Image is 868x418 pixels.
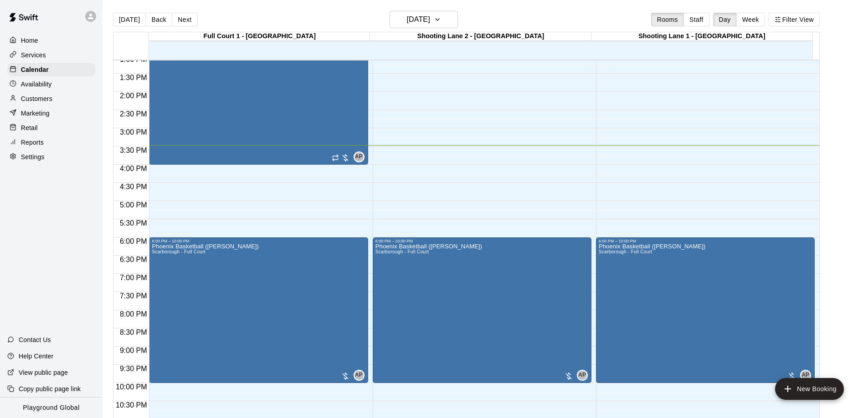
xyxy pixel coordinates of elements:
[118,92,149,100] span: 2:00 PM
[354,151,365,162] div: ACCTG PLAYGROUND
[804,370,811,381] span: ACCTG PLAYGROUND
[355,152,363,161] span: AP
[7,77,95,91] a: Availability
[113,13,146,26] button: [DATE]
[580,370,588,381] span: ACCTG PLAYGROUND
[800,370,811,381] div: ACCTG PLAYGROUND
[7,136,95,149] a: Reports
[149,32,370,41] div: Full Court 1 - [GEOGRAPHIC_DATA]
[21,94,52,103] p: Customers
[375,249,429,254] span: Scarborough - Full Court
[579,371,586,380] span: AP
[599,249,652,254] span: Scarborough - Full Court
[21,138,44,147] p: Reports
[683,13,709,26] button: Staff
[19,368,68,377] p: View public page
[651,13,684,26] button: Rooms
[152,249,205,254] span: Scarborough - Full Court
[118,128,149,136] span: 3:00 PM
[21,50,46,60] p: Services
[118,183,149,191] span: 4:30 PM
[354,370,365,381] div: ACCTG PLAYGROUND
[21,123,38,132] p: Retail
[118,110,149,118] span: 2:30 PM
[7,48,95,62] a: Services
[375,239,589,243] div: 6:00 PM – 10:00 PM
[7,63,95,76] a: Calendar
[736,13,765,26] button: Week
[7,150,95,164] a: Settings
[118,201,149,209] span: 5:00 PM
[802,371,810,380] span: AP
[713,13,737,26] button: Day
[21,36,38,45] p: Home
[769,13,820,26] button: Filter View
[599,239,812,243] div: 6:00 PM – 10:00 PM
[21,65,49,74] p: Calendar
[370,32,591,41] div: Shooting Lane 2 - [GEOGRAPHIC_DATA]
[596,237,815,383] div: 6:00 PM – 10:00 PM: Phoenix Basketball (Jeremiah Wheatle)
[118,165,149,172] span: 4:00 PM
[118,328,149,336] span: 8:30 PM
[390,11,458,28] button: [DATE]
[7,34,95,47] a: Home
[591,32,812,41] div: Shooting Lane 1 - [GEOGRAPHIC_DATA]
[118,310,149,318] span: 8:00 PM
[113,401,149,409] span: 10:30 PM
[118,292,149,300] span: 7:30 PM
[19,352,53,361] p: Help Center
[145,13,172,26] button: Back
[23,403,80,413] p: Playground Global
[775,378,844,400] button: add
[113,383,149,391] span: 10:00 PM
[357,151,365,162] span: ACCTG PLAYGROUND
[118,347,149,354] span: 9:00 PM
[7,106,95,120] a: Marketing
[118,74,149,81] span: 1:30 PM
[152,239,365,243] div: 6:00 PM – 10:00 PM
[21,80,52,89] p: Availability
[332,154,339,161] span: Recurring event
[118,256,149,263] span: 6:30 PM
[118,237,149,245] span: 6:00 PM
[19,335,51,344] p: Contact Us
[407,13,430,26] h6: [DATE]
[149,237,368,383] div: 6:00 PM – 10:00 PM: Phoenix Basketball (Jeremiah Wheatle)
[172,13,197,26] button: Next
[355,371,363,380] span: AP
[118,146,149,154] span: 3:30 PM
[7,92,95,106] a: Customers
[21,109,50,118] p: Marketing
[373,237,591,383] div: 6:00 PM – 10:00 PM: Phoenix Basketball (Jeremiah Wheatle)
[118,365,149,373] span: 9:30 PM
[21,152,45,161] p: Settings
[118,219,149,227] span: 5:30 PM
[357,370,365,381] span: ACCTG PLAYGROUND
[118,274,149,282] span: 7:00 PM
[577,370,588,381] div: ACCTG PLAYGROUND
[7,121,95,135] a: Retail
[19,384,81,393] p: Copy public page link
